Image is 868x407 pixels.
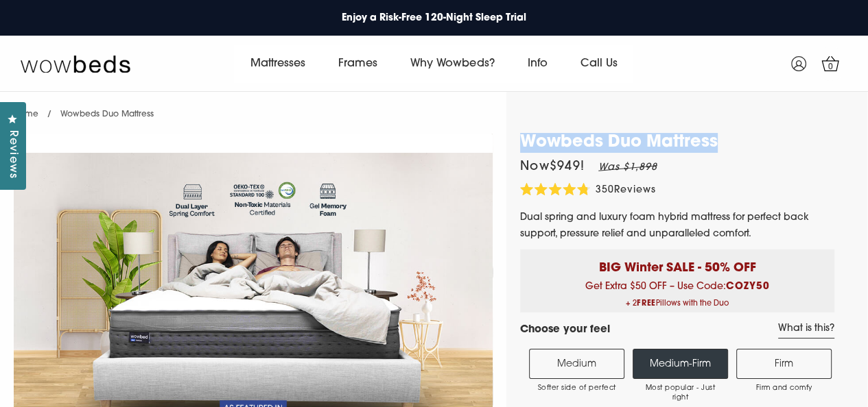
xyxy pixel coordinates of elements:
a: What is this? [778,323,834,338]
h4: Choose your feel [520,323,610,338]
span: 0 [823,60,837,74]
a: Frames [322,45,394,83]
span: Reviews [614,185,656,195]
span: Most popular - Just right [640,384,720,403]
nav: breadcrumbs [14,92,154,127]
p: BIG Winter SALE - 50% OFF [530,249,824,277]
a: Why Wowbeds? [394,45,511,83]
span: / [47,110,51,119]
a: Mattresses [234,45,322,83]
span: Wowbeds Duo Mattress [60,110,154,119]
b: COZY50 [725,282,769,292]
span: + 2 Pillows with the Duo [530,295,824,312]
span: Dual spring and luxury foam hybrid mattress for perfect back support, pressure relief and unparal... [520,212,809,239]
label: Medium [529,349,624,379]
a: Info [511,45,563,83]
span: Reviews [3,130,21,179]
a: 0 [813,47,847,81]
span: Now $949 ! [520,161,585,173]
span: Softer side of perfect [537,384,617,393]
div: 350Reviews [520,183,656,199]
a: Call Us [563,45,633,83]
label: Firm [736,349,832,379]
a: Enjoy a Risk-Free 120-Night Sleep Trial [335,4,533,32]
em: Was $1,898 [598,162,657,173]
span: Get Extra $50 OFF – Use Code: [530,282,824,312]
span: 350 [596,185,614,195]
img: Wow Beds Logo [21,54,130,73]
label: Medium-Firm [633,349,728,379]
h1: Wowbeds Duo Mattress [520,133,834,153]
span: Firm and comfy [744,384,824,393]
b: FREE [637,300,656,308]
a: Home [14,110,38,119]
